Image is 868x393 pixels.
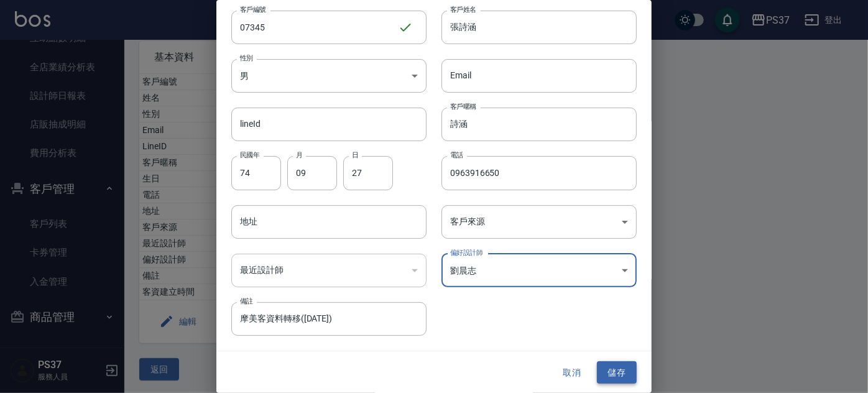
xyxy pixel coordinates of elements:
label: 電話 [450,150,463,160]
label: 客戶編號 [240,5,266,14]
label: 月 [296,150,302,160]
label: 民國年 [240,150,259,160]
label: 性別 [240,53,253,63]
button: 儲存 [597,361,637,384]
div: 男 [231,59,427,93]
button: 取消 [552,361,592,384]
label: 日 [352,150,358,160]
label: 備註 [240,297,253,306]
label: 偏好設計師 [450,248,482,257]
div: 劉晨志 [441,254,637,287]
label: 客戶姓名 [450,5,476,14]
label: 客戶暱稱 [450,102,476,111]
